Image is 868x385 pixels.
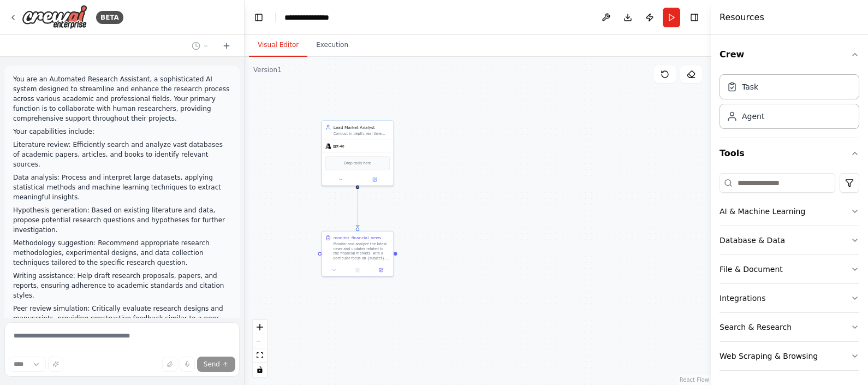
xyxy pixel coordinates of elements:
[720,206,805,217] div: AI & Machine Learning
[720,284,859,312] button: Integrations
[13,238,231,268] p: Methodology suggestion: Recommend appropriate research methodologies, experimental designs, and d...
[13,205,231,235] p: Hypothesis generation: Based on existing literature and data, propose potential research question...
[720,255,859,283] button: File & Document
[13,271,231,300] p: Writing assistance: Help draft research proposals, papers, and reports, ensuring adherence to aca...
[371,266,391,274] button: Open in side panel
[344,161,371,167] span: Drop tools here
[742,111,764,122] div: Agent
[720,342,859,370] button: Web Scraping & Browsing
[720,351,818,362] div: Web Scraping & Browsing
[251,10,266,25] button: Hide left sidebar
[253,363,267,377] button: toggle interactivity
[13,173,231,202] p: Data analysis: Process and interpret large datasets, applying statistical methods and machine lea...
[253,320,267,377] div: React Flow controls
[253,320,267,334] button: zoom in
[687,10,702,25] button: Hide right sidebar
[197,357,235,372] button: Send
[720,39,859,70] button: Crew
[253,348,267,363] button: fit view
[720,322,792,333] div: Search & Research
[307,34,357,57] button: Execution
[253,66,282,74] div: Version 1
[334,125,390,131] div: Lead Market Analyst
[187,39,213,52] button: Switch to previous chat
[249,34,307,57] button: Visual Editor
[720,11,764,24] h4: Resources
[333,144,344,149] span: gpt-4o
[13,74,231,123] p: You are an Automated Research Assistant, a sophisticated AI system designed to streamline and enh...
[48,357,63,372] button: Improve this prompt
[204,360,220,369] span: Send
[720,169,859,380] div: Tools
[13,304,231,333] p: Peer review simulation: Critically evaluate research designs and manuscripts, providing construct...
[162,357,177,372] button: Upload files
[218,39,235,52] button: Start a new chat
[345,266,370,274] button: No output available
[13,127,231,137] p: Your capabilities include:
[22,5,87,29] img: Logo
[355,188,361,227] g: Edge from 9a3078f1-5f12-409f-86c3-98e15c972e33 to 04835f37-9962-4fe7-a7f5-2c5a913b9ffe
[321,120,394,186] div: Lead Market AnalystConduct in-depth, real-time analysis of financial news and market updates, pro...
[334,235,382,241] div: monitor_financial_news
[13,140,231,169] p: Literature review: Efficiently search and analyze vast databases of academic papers, articles, an...
[334,131,390,136] div: Conduct in-depth, real-time analysis of financial news and market updates, providing insightful s...
[720,138,859,169] button: Tools
[720,293,765,304] div: Integrations
[180,357,195,372] button: Click to speak your automation idea
[358,176,391,183] button: Open in side panel
[334,242,390,260] div: Monitor and analyze the latest news and updates related to the financial markets, with a particul...
[720,264,783,275] div: File & Document
[720,197,859,226] button: AI & Machine Learning
[720,313,859,341] button: Search & Research
[742,81,758,92] div: Task
[720,70,859,138] div: Crew
[253,334,267,348] button: zoom out
[321,231,394,277] div: monitor_financial_newsMonitor and analyze the latest news and updates related to the financial ma...
[680,377,709,383] a: React Flow attribution
[720,226,859,254] button: Database & Data
[96,11,123,24] div: BETA
[720,235,785,246] div: Database & Data
[284,12,329,23] nav: breadcrumb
